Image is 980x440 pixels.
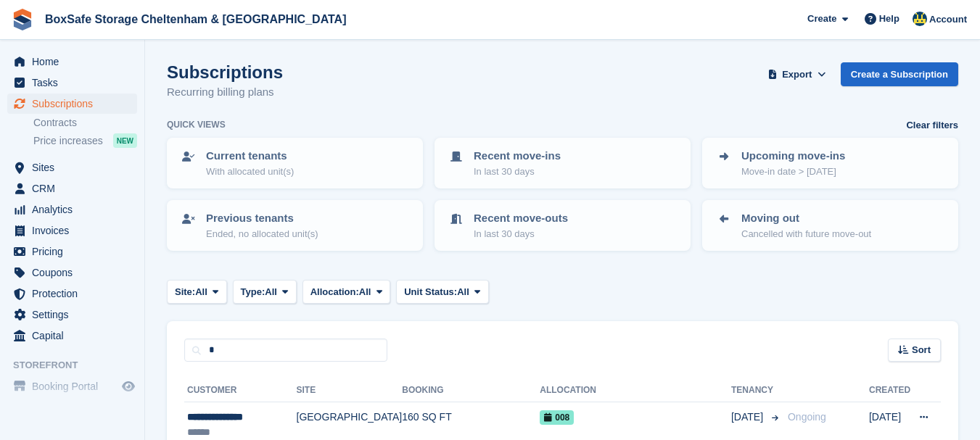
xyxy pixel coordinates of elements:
[457,285,469,299] span: All
[120,378,137,395] a: Preview store
[436,139,689,187] a: Recent move-ins In last 30 days
[32,262,119,283] span: Coupons
[7,376,137,397] a: menu
[841,62,958,86] a: Create a Subscription
[404,285,457,299] span: Unit Status:
[741,210,871,227] p: Moving out
[32,72,119,93] span: Tasks
[167,280,227,304] button: Site: All
[167,84,283,101] p: Recurring billing plans
[731,410,766,425] span: [DATE]
[396,280,488,304] button: Unit Status: All
[206,227,318,241] p: Ended, no allocated unit(s)
[7,220,137,241] a: menu
[32,51,119,72] span: Home
[297,379,403,402] th: Site
[184,379,297,402] th: Customer
[12,9,33,30] img: stora-icon-8386f47178a22dfd0bd8f6a31ec36ba5ce8667c1dd55bd0f319d3a0aa187defe.svg
[32,220,119,241] span: Invoices
[33,134,103,148] span: Price increases
[7,241,137,262] a: menu
[206,148,294,165] p: Current tenants
[206,165,294,179] p: With allocated unit(s)
[879,12,899,26] span: Help
[310,285,359,299] span: Allocation:
[233,280,297,304] button: Type: All
[32,376,119,397] span: Booking Portal
[167,62,283,82] h1: Subscriptions
[869,379,910,402] th: Created
[731,379,782,402] th: Tenancy
[929,12,967,27] span: Account
[741,227,871,241] p: Cancelled with future move-out
[32,283,119,304] span: Protection
[782,67,812,82] span: Export
[474,148,561,165] p: Recent move-ins
[741,148,845,165] p: Upcoming move-ins
[704,139,957,187] a: Upcoming move-ins Move-in date > [DATE]
[33,133,137,149] a: Price increases NEW
[241,285,265,299] span: Type:
[302,280,391,304] button: Allocation: All
[807,12,836,26] span: Create
[168,139,421,187] a: Current tenants With allocated unit(s)
[32,325,119,346] span: Capital
[168,202,421,249] a: Previous tenants Ended, no allocated unit(s)
[788,411,826,423] span: Ongoing
[113,133,137,148] div: NEW
[912,343,931,357] span: Sort
[265,285,277,299] span: All
[32,178,119,199] span: CRM
[175,285,195,299] span: Site:
[540,379,731,402] th: Allocation
[474,210,568,227] p: Recent move-outs
[195,285,207,299] span: All
[32,304,119,325] span: Settings
[436,202,689,249] a: Recent move-outs In last 30 days
[359,285,371,299] span: All
[906,118,958,133] a: Clear filters
[741,165,845,179] p: Move-in date > [DATE]
[32,199,119,220] span: Analytics
[474,165,561,179] p: In last 30 days
[540,410,574,425] span: 008
[704,202,957,249] a: Moving out Cancelled with future move-out
[7,72,137,93] a: menu
[7,304,137,325] a: menu
[13,358,144,373] span: Storefront
[7,283,137,304] a: menu
[32,157,119,178] span: Sites
[7,51,137,72] a: menu
[206,210,318,227] p: Previous tenants
[7,199,137,220] a: menu
[32,241,119,262] span: Pricing
[39,7,352,31] a: BoxSafe Storage Cheltenham & [GEOGRAPHIC_DATA]
[7,178,137,199] a: menu
[167,118,226,131] h6: Quick views
[765,62,829,86] button: Export
[7,262,137,283] a: menu
[7,94,137,114] a: menu
[7,157,137,178] a: menu
[33,116,137,130] a: Contracts
[913,12,927,26] img: Kim Virabi
[32,94,119,114] span: Subscriptions
[7,325,137,346] a: menu
[474,227,568,241] p: In last 30 days
[402,379,540,402] th: Booking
